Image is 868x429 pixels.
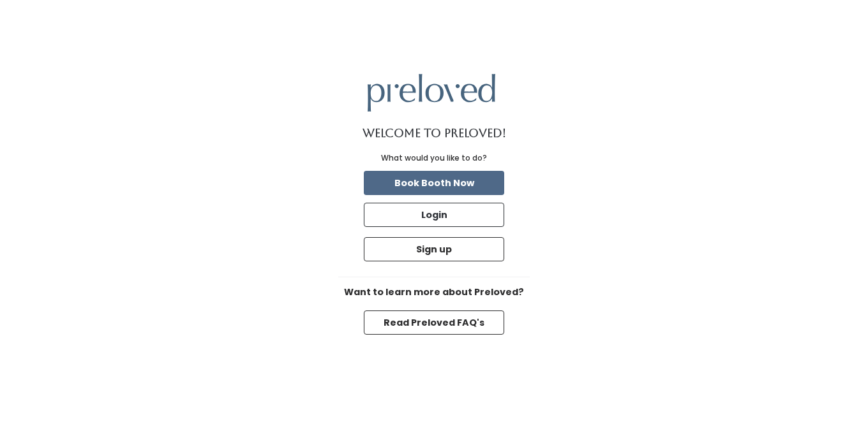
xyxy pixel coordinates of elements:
[364,310,504,335] button: Read Preloved FAQ's
[364,237,504,261] button: Sign up
[364,171,504,195] button: Book Booth Now
[363,127,506,140] h1: Welcome to Preloved!
[338,287,530,298] h6: Want to learn more about Preloved?
[361,200,507,229] a: Login
[364,203,504,227] button: Login
[361,235,507,264] a: Sign up
[368,74,495,112] img: preloved logo
[381,152,487,164] div: What would you like to do?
